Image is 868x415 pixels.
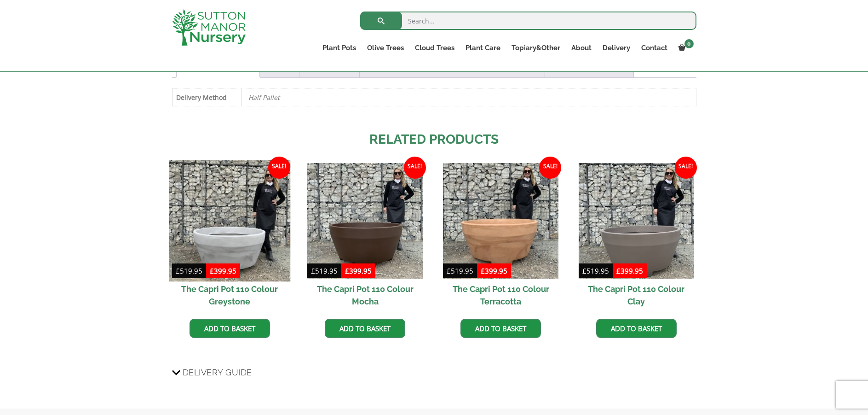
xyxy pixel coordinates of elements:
img: logo [172,9,246,46]
h2: The Capri Pot 110 Colour Mocha [307,279,423,312]
span: £ [582,266,586,275]
a: 0 [673,41,696,54]
span: Sale! [404,157,426,179]
span: 0 [684,39,694,48]
bdi: 519.95 [447,266,473,275]
a: About [566,41,597,54]
span: £ [481,266,485,275]
a: Add to basket: “The Capri Pot 110 Colour Clay” [596,319,677,338]
a: Topiary&Other [506,41,566,54]
a: Cloud Trees [409,41,460,54]
a: Sale! The Capri Pot 110 Colour Greystone [172,163,287,312]
bdi: 519.95 [176,266,202,275]
input: Search... [360,12,696,30]
h2: The Capri Pot 110 Colour Clay [579,279,694,312]
bdi: 399.95 [345,266,372,275]
img: The Capri Pot 110 Colour Terracotta [443,163,558,279]
a: Add to basket: “The Capri Pot 110 Colour Terracotta” [460,319,541,338]
h2: Related products [172,130,696,149]
h2: The Capri Pot 110 Colour Greystone [172,279,287,312]
a: Olive Trees [362,41,409,54]
a: Sale! The Capri Pot 110 Colour Terracotta [443,163,558,312]
span: £ [311,266,315,275]
span: Delivery Guide [183,364,252,381]
span: £ [447,266,451,275]
bdi: 399.95 [210,266,236,275]
a: Add to basket: “The Capri Pot 110 Colour Mocha” [325,319,405,338]
bdi: 399.95 [616,266,643,275]
a: Delivery [597,41,636,54]
table: Product Details [172,88,696,106]
bdi: 519.95 [582,266,609,275]
p: Half Pallet [248,89,689,106]
a: Sale! The Capri Pot 110 Colour Clay [579,163,694,312]
img: The Capri Pot 110 Colour Greystone [169,160,290,281]
span: £ [345,266,349,275]
span: £ [616,266,621,275]
span: Sale! [268,157,290,179]
a: Sale! The Capri Pot 110 Colour Mocha [307,163,423,312]
a: Plant Pots [317,41,362,54]
th: Delivery Method [172,88,241,106]
span: Sale! [539,157,561,179]
bdi: 399.95 [481,266,507,275]
a: Contact [636,41,673,54]
img: The Capri Pot 110 Colour Clay [579,163,694,279]
a: Add to basket: “The Capri Pot 110 Colour Greystone” [190,319,270,338]
h2: The Capri Pot 110 Colour Terracotta [443,279,558,312]
span: £ [176,266,180,275]
bdi: 519.95 [311,266,338,275]
a: Plant Care [460,41,506,54]
span: £ [210,266,214,275]
span: Sale! [675,157,697,179]
img: The Capri Pot 110 Colour Mocha [307,163,423,279]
